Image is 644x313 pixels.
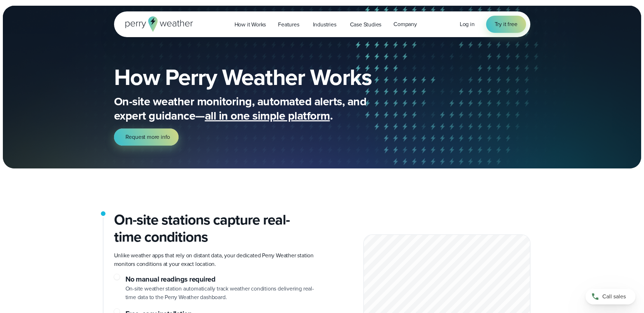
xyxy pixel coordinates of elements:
a: Request more info [114,128,179,146]
h3: No manual readings required [125,274,316,284]
h2: On-site stations capture real-time conditions [114,211,316,246]
span: Industries [313,20,336,29]
p: On-site weather monitoring, automated alerts, and expert guidance— . [114,94,399,123]
span: Request more info [125,133,170,141]
h1: How Perry Weather Works [114,66,423,89]
span: How it Works [235,20,266,29]
span: Try it free [495,20,517,29]
span: Features [278,20,299,29]
span: all in one simple platform [205,107,330,124]
a: Log in [460,20,475,29]
a: Try it free [486,16,526,33]
a: How it Works [228,17,272,32]
span: Case Studies [350,20,382,29]
a: Call sales [586,289,635,304]
a: Case Studies [344,17,388,32]
span: Company [393,20,417,29]
span: Call sales [602,292,626,301]
p: Unlike weather apps that rely on distant data, your dedicated Perry Weather station monitors cond... [114,251,316,268]
p: On-site weather station automatically track weather conditions delivering real-time data to the P... [125,284,316,302]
